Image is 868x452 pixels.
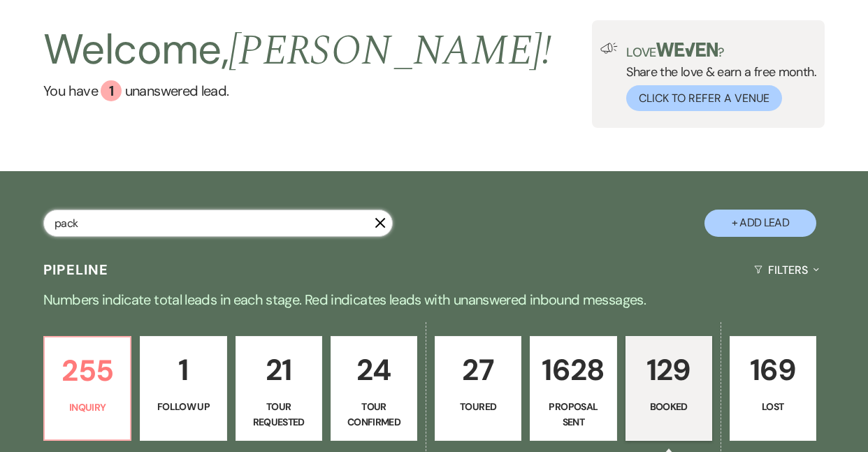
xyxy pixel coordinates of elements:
[600,43,618,54] img: loud-speaker-illustration.svg
[539,347,607,393] p: 1628
[625,336,712,441] a: 129Booked
[43,20,551,80] h2: Welcome,
[626,43,816,59] p: Love ?
[236,336,322,441] a: 21Tour Requested
[43,336,131,441] a: 255Inquiry
[229,19,551,83] span: [PERSON_NAME] !
[656,43,718,57] img: weven-logo-green.svg
[53,400,122,415] p: Inquiry
[739,399,807,414] p: Lost
[444,399,512,414] p: Toured
[539,399,607,430] p: Proposal Sent
[730,336,816,441] a: 169Lost
[43,260,109,279] h3: Pipeline
[435,336,521,441] a: 27Toured
[530,336,616,441] a: 1628Proposal Sent
[101,80,122,101] div: 1
[43,210,393,237] input: Search by name, event date, email address or phone number
[245,347,313,393] p: 21
[635,347,703,393] p: 129
[331,336,417,441] a: 24Tour Confirmed
[748,251,825,289] button: Filters
[340,399,408,430] p: Tour Confirmed
[618,43,816,111] div: Share the love & earn a free month.
[43,80,551,101] a: You have 1 unanswered lead.
[704,210,816,237] button: + Add Lead
[340,347,408,393] p: 24
[53,347,122,394] p: 255
[140,336,226,441] a: 1Follow Up
[739,347,807,393] p: 169
[245,399,313,430] p: Tour Requested
[149,399,217,414] p: Follow Up
[444,347,512,393] p: 27
[149,347,217,393] p: 1
[626,85,782,111] button: Click to Refer a Venue
[635,399,703,414] p: Booked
